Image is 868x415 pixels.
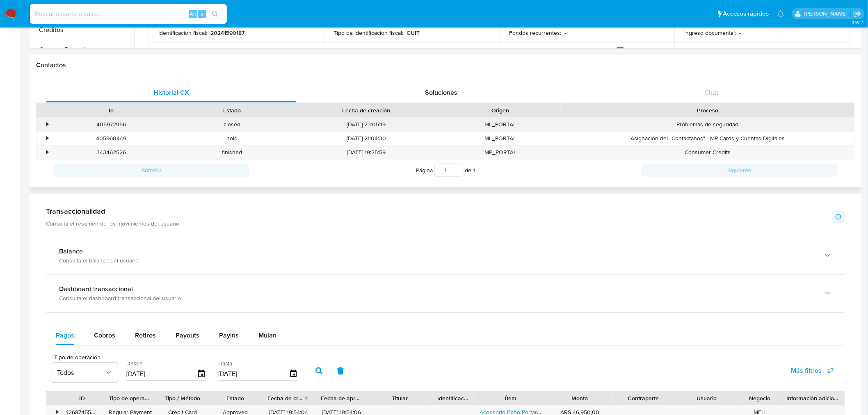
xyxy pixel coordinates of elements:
[53,164,249,177] button: Anterior
[723,9,769,18] span: Accesos rápidos
[171,146,292,159] div: finished
[642,164,838,177] button: Siguiente
[334,29,404,36] p: Tipo de identificación fiscal :
[564,29,566,36] p: -
[705,88,719,97] span: Chat
[440,118,561,131] div: ML_PORTAL
[509,47,567,54] p: Propósito de la cuenta :
[158,29,207,36] p: Identificación fiscal :
[51,132,171,145] div: 405960449
[30,9,227,19] input: Buscar usuario o caso...
[853,9,862,18] a: Salir
[177,106,286,114] div: Estado
[804,10,850,18] p: ludmila.lanatti@mercadolibre.com
[153,88,189,97] span: Historial CX
[292,118,440,131] div: [DATE] 23:05:19
[740,29,741,36] p: -
[51,118,171,131] div: 405972956
[46,121,48,128] div: •
[201,10,203,18] span: s
[561,146,854,159] div: Consumer Credits
[571,47,626,58] p: Pagos y Compras
[51,146,171,159] div: 343462526
[32,20,134,40] button: Créditos
[473,166,475,174] span: 1
[561,118,854,131] div: Problemas de seguridad
[440,132,561,145] div: ML_PORTAL
[292,132,440,145] div: [DATE] 21:04:30
[32,40,134,59] button: Cuentas Bancarias
[440,146,561,159] div: MP_PORTAL
[171,132,292,145] div: hold
[566,106,849,114] div: Proceso
[171,118,292,131] div: closed
[416,164,475,177] span: Página de
[190,10,196,18] span: Alt
[36,61,855,69] h1: Contactos
[57,106,166,114] div: Id
[852,19,864,26] span: 3.161.2
[446,106,555,114] div: Origen
[615,47,626,57] p: +1
[292,146,440,159] div: [DATE] 19:25:59
[561,132,854,145] div: Asignación del "Contactanos" - MP Cards y Cuentas Digitales
[210,29,244,36] p: 20241590187
[298,106,434,114] div: Fecha de creación
[407,29,420,36] p: CUIT
[425,88,458,97] span: Soluciones
[777,10,784,17] a: Notificaciones
[207,8,224,20] button: search-icon
[46,148,48,156] div: •
[685,29,736,36] p: Ingreso documental :
[509,29,561,36] p: Fondos recurrentes :
[46,135,48,142] div: •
